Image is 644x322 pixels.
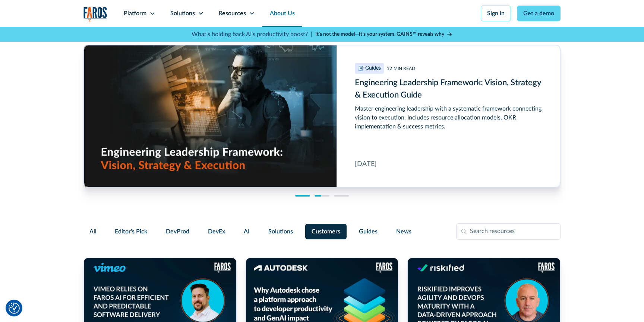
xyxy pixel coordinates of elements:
a: It’s not the model—it’s your system. GAINS™ reveals why [315,31,452,38]
span: Customers [312,227,340,236]
img: Revisit consent button [9,303,20,314]
img: Realistic image of an engineering leader at work [84,45,337,187]
form: Filter Form [83,223,561,240]
span: Solutions [268,227,293,236]
span: DevEx [208,227,225,236]
span: Editor's Pick [115,227,147,236]
span: All [89,227,97,236]
div: Resources [219,9,246,18]
span: News [396,227,411,236]
div: Solutions [170,9,195,18]
p: What's holding back AI's productivity boost? | [192,30,312,39]
strong: It’s not the model—it’s your system. GAINS™ reveals why [315,32,444,37]
span: DevProd [166,227,189,236]
span: AI [244,227,250,236]
span: Guides [359,227,378,236]
button: Cookie Settings [9,303,20,314]
a: Engineering Leadership Framework: Vision, Strategy & Execution Guide [84,45,560,187]
img: Logo of the analytics and reporting company Faros. [83,7,107,22]
div: cms-link [84,45,560,187]
div: Platform [124,9,146,18]
a: Sign in [481,6,511,21]
a: home [83,7,107,22]
input: Search resources [456,223,561,240]
a: Get a demo [517,6,561,21]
